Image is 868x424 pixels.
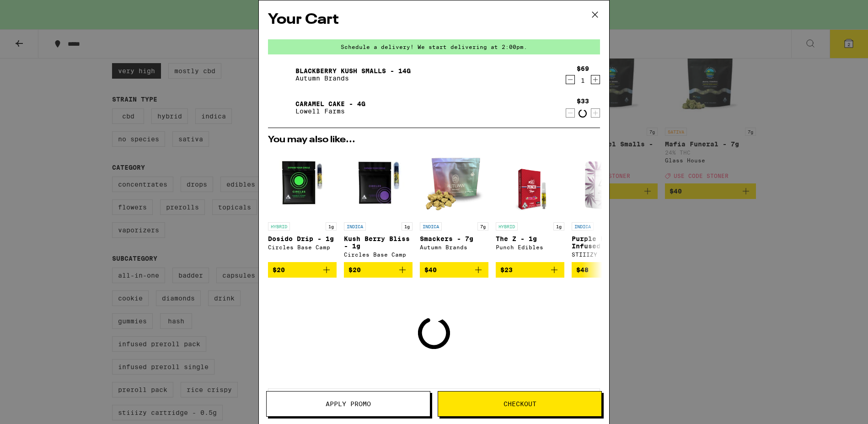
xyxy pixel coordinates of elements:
[438,391,602,417] button: Checkout
[295,100,365,107] a: Caramel Cake - 4g
[344,149,413,262] a: Open page for Kush Berry Bliss - 1g from Circles Base Camp
[268,149,337,218] img: Circles Base Camp - Dosido Drip - 1g
[295,67,411,75] a: Blackberry Kush Smalls - 14g
[420,222,442,231] p: INDICA
[496,149,564,262] a: Open page for The Z - 1g from Punch Edibles
[268,135,600,145] h2: You may also like...
[420,235,488,242] p: Smackers - 7g
[572,149,640,218] img: STIIIZY - Purple Punch Infused - 7g
[326,222,337,231] p: 1g
[268,95,294,120] img: Caramel Cake - 4g
[591,108,600,118] button: Increment
[268,62,294,87] img: Blackberry Kush Smalls - 14g
[496,262,564,278] button: Add to bag
[477,222,488,231] p: 7g
[577,77,589,84] div: 1
[572,235,640,250] p: Purple Punch Infused - 7g
[326,401,371,407] span: Apply Promo
[348,266,361,274] span: $20
[420,244,488,250] div: Autumn Brands
[496,222,518,231] p: HYBRID
[268,222,290,231] p: HYBRID
[344,149,413,218] img: Circles Base Camp - Kush Berry Bliss - 1g
[504,401,536,407] span: Checkout
[402,222,413,231] p: 1g
[496,235,564,242] p: The Z - 1g
[344,252,413,258] div: Circles Base Camp
[572,222,594,231] p: INDICA
[266,391,430,417] button: Apply Promo
[572,262,640,278] button: Add to bag
[424,266,437,274] span: $40
[268,244,337,250] div: Circles Base Camp
[420,262,488,278] button: Add to bag
[577,65,589,72] div: $69
[344,235,413,250] p: Kush Berry Bliss - 1g
[344,222,366,231] p: INDICA
[268,10,600,30] h2: Your Cart
[500,266,513,274] span: $23
[344,262,413,278] button: Add to bag
[268,235,337,242] p: Dosido Drip - 1g
[566,108,575,118] button: Decrement
[577,97,589,105] div: $33
[576,266,589,274] span: $48
[496,244,564,250] div: Punch Edibles
[566,75,575,84] button: Decrement
[268,262,337,278] button: Add to bag
[572,149,640,262] a: Open page for Purple Punch Infused - 7g from STIIIZY
[591,75,600,84] button: Increment
[295,75,411,82] p: Autumn Brands
[420,149,488,218] img: Autumn Brands - Smackers - 7g
[273,266,285,274] span: $20
[504,149,557,218] img: Punch Edibles - The Z - 1g
[553,222,564,231] p: 1g
[420,149,488,262] a: Open page for Smackers - 7g from Autumn Brands
[572,252,640,258] div: STIIIZY
[268,39,600,54] div: Schedule a delivery! We start delivering at 2:00pm.
[5,6,66,14] span: Hi. Need any help?
[295,107,365,115] p: Lowell Farms
[268,149,337,262] a: Open page for Dosido Drip - 1g from Circles Base Camp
